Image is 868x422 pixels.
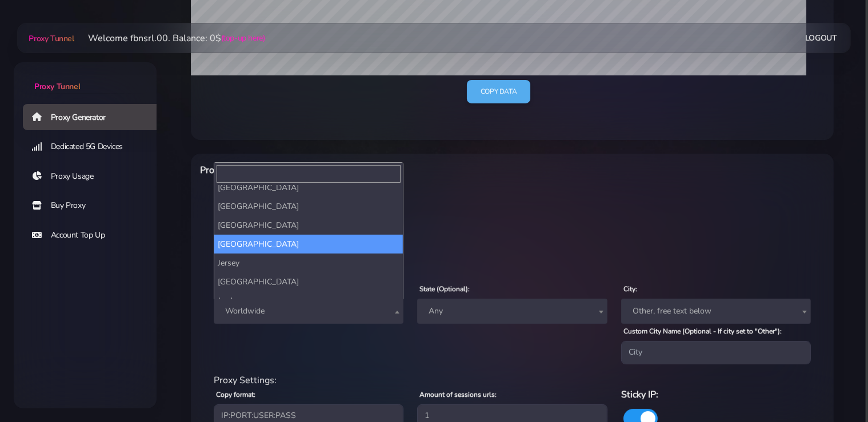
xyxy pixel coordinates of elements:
[623,284,637,294] label: City:
[805,27,837,49] a: Logout
[217,165,401,183] input: Search
[216,389,255,400] label: Copy format:
[419,284,470,294] label: State (Optional):
[467,80,530,103] a: Copy data
[621,299,811,324] span: Other, free text below
[214,178,403,197] li: [GEOGRAPHIC_DATA]
[621,387,811,402] h6: Sticky IP:
[417,299,607,324] span: Any
[214,291,403,310] li: Jordan
[623,326,782,336] label: Custom City Name (Optional - If city set to "Other"):
[14,62,157,93] a: Proxy Tunnel
[628,303,804,319] span: Other, free text below
[214,197,403,216] li: [GEOGRAPHIC_DATA]
[23,163,166,190] a: Proxy Usage
[214,254,403,272] li: Jersey
[221,32,265,44] a: (top-up here)
[214,235,403,254] li: [GEOGRAPHIC_DATA]
[699,235,854,408] iframe: Webchat Widget
[29,33,74,44] span: Proxy Tunnel
[200,163,559,178] h6: Proxy Manager
[23,104,166,130] a: Proxy Generator
[74,31,265,45] li: Welcome fbnsrl.00. Balance: 0$
[221,303,397,319] span: Worldwide
[26,29,74,47] a: Proxy Tunnel
[23,134,166,160] a: Dedicated 5G Devices
[214,272,403,291] li: [GEOGRAPHIC_DATA]
[23,222,166,248] a: Account Top Up
[419,389,497,400] label: Amount of sessions urls:
[214,299,403,324] span: Worldwide
[23,192,166,219] a: Buy Proxy
[207,373,818,387] div: Proxy Settings:
[34,81,80,92] span: Proxy Tunnel
[214,216,403,235] li: [GEOGRAPHIC_DATA]
[621,341,811,364] input: City
[424,303,600,319] span: Any
[207,268,818,282] div: Location:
